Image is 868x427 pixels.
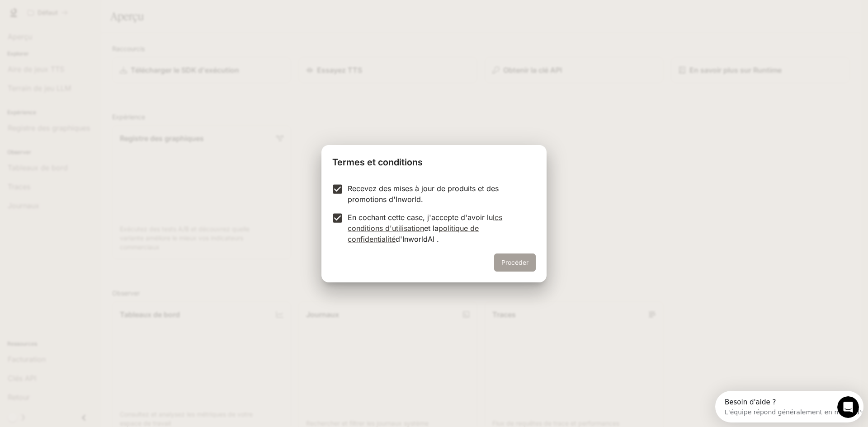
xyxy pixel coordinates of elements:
font: Besoin d'aide ? [9,7,61,15]
font: L'équipe répond généralement en moins d'une heure [9,18,178,25]
font: d'InworldAI . [396,235,439,244]
font: Procéder [501,258,528,266]
iframe: Lanceur de découverte de chat en direct Intercom [715,391,863,422]
font: En cochant cette case, j'accepte d'avoir lu [348,213,493,222]
font: Termes et conditions [332,157,423,168]
a: les conditions d'utilisation [348,213,502,233]
font: et la [424,224,439,233]
a: politique de confidentialité [348,224,479,244]
div: Ouvrir Intercom Messenger [4,4,205,28]
font: Recevez des mises à jour de produits et des promotions d'Inworld. [348,184,499,204]
button: Procéder [494,253,536,272]
iframe: Chat en direct par interphone [837,396,859,418]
